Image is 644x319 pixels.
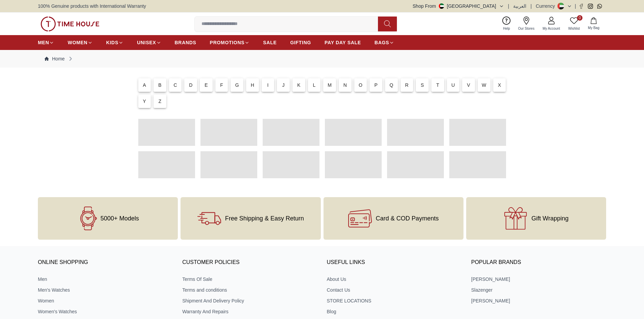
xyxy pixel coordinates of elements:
span: BRANDS [175,39,196,46]
a: Terms and conditions [182,287,317,293]
a: [PERSON_NAME] [471,276,606,283]
a: Facebook [579,4,584,9]
a: KIDS [106,36,123,49]
a: Warranty And Repairs [182,308,317,315]
p: Y [143,98,146,105]
p: R [405,82,408,88]
a: MEN [38,36,54,49]
p: V [467,82,470,88]
a: PROMOTIONS [210,36,250,49]
h3: CUSTOMER POLICIES [182,258,317,268]
p: N [343,82,347,88]
span: PAY DAY SALE [325,39,361,46]
a: STORE LOCATIONS [327,297,462,304]
span: SALE [263,39,277,46]
p: A [143,82,146,88]
p: Z [159,98,162,105]
p: S [421,82,424,88]
a: Terms Of Sale [182,276,317,283]
img: United Arab Emirates [439,3,444,9]
h3: Popular Brands [471,258,606,268]
span: KIDS [106,39,118,46]
span: Card & COD Payments [376,215,439,222]
span: Our Stores [516,26,537,31]
span: | [530,3,532,9]
a: Our Stores [514,15,539,32]
p: G [235,82,239,88]
span: | [575,3,576,9]
p: C [174,82,177,88]
span: PROMOTIONS [210,39,245,46]
a: Slazenger [471,287,606,293]
button: العربية [513,3,526,9]
h3: USEFUL LINKS [327,258,462,268]
a: Women's Watches [38,308,173,315]
a: [PERSON_NAME] [471,297,606,304]
span: Free Shipping & Easy Return [225,215,304,222]
button: Shop From[GEOGRAPHIC_DATA] [413,3,504,9]
p: U [451,82,455,88]
p: T [436,82,439,88]
a: GIFTING [290,36,311,49]
a: WOMEN [68,36,93,49]
span: Gift Wrapping [531,215,569,222]
p: X [498,82,501,88]
span: | [508,3,509,9]
a: Help [499,15,514,32]
a: Women [38,297,173,304]
a: UNISEX [137,36,161,49]
a: Instagram [588,4,593,9]
a: BRANDS [175,36,196,49]
span: BAGS [375,39,389,46]
a: 0Wishlist [564,15,584,32]
span: Wishlist [566,26,582,31]
p: J [282,82,285,88]
div: Currency [536,3,558,9]
a: BAGS [375,36,394,49]
p: H [251,82,254,88]
span: 100% Genuine products with International Warranty [38,3,146,9]
span: WOMEN [68,39,88,46]
p: P [374,82,378,88]
span: GIFTING [290,39,311,46]
a: Men's Watches [38,287,173,293]
span: Help [500,26,513,31]
a: Blog [327,308,462,315]
a: SALE [263,36,277,49]
button: My Bag [584,16,603,32]
a: PAY DAY SALE [325,36,361,49]
span: 0 [577,15,582,21]
a: Men [38,276,173,283]
nav: Breadcrumb [38,50,606,68]
span: UNISEX [137,39,156,46]
span: My Account [540,26,563,31]
p: W [482,82,486,88]
a: Whatsapp [597,4,602,9]
span: 5000+ Models [100,215,139,222]
span: My Bag [585,25,602,30]
h3: ONLINE SHOPPING [38,258,173,268]
a: Contact Us [327,287,462,293]
p: I [267,82,269,88]
p: O [359,82,362,88]
p: B [158,82,162,88]
p: D [189,82,192,88]
a: About Us [327,276,462,283]
img: ... [41,17,99,31]
p: L [313,82,316,88]
a: Home [45,55,65,62]
p: M [328,82,332,88]
p: E [205,82,208,88]
p: F [220,82,223,88]
span: MEN [38,39,49,46]
a: Shipment And Delivery Policy [182,297,317,304]
p: K [297,82,301,88]
p: Q [389,82,393,88]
